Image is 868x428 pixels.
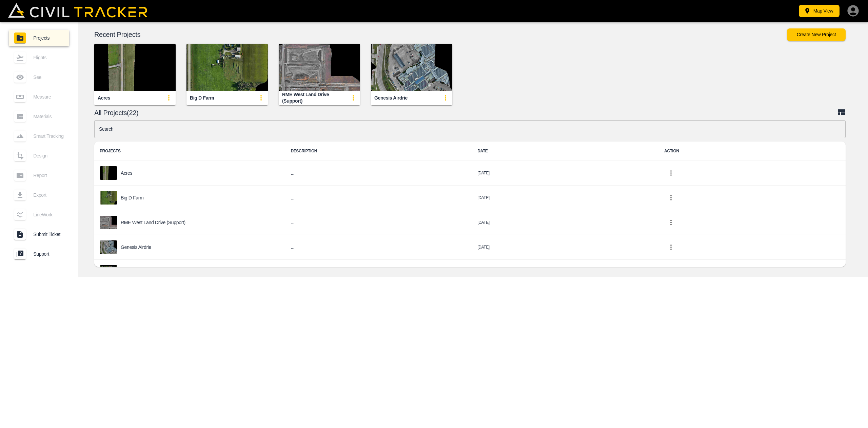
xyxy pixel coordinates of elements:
td: [DATE] [472,260,659,284]
img: project-image [100,191,117,205]
th: DESCRIPTION [285,142,472,161]
h6: ... [291,169,467,177]
img: RME West Land Drive (Support) [279,44,360,91]
span: Support [33,251,64,257]
p: Big D Farm [121,195,144,200]
button: update-card-details [439,91,452,105]
th: ACTION [659,142,846,161]
button: update-card-details [254,91,268,105]
img: Big D Farm [186,44,268,91]
div: RME West Land Drive (Support) [282,91,347,104]
div: Genesis Airdrie [374,95,408,101]
p: Genesis Airdrie [121,244,151,250]
p: RME West Land Drive (Support) [121,220,185,225]
td: [DATE] [472,186,659,210]
p: All Projects(22) [94,110,837,115]
a: Support [9,246,69,262]
td: [DATE] [472,235,659,260]
div: Big D Farm [190,95,214,101]
a: Submit Ticket [9,226,69,242]
a: Projects [9,30,69,46]
h6: ... [291,194,467,202]
img: Civil Tracker [8,3,147,17]
button: Map View [799,5,840,17]
td: [DATE] [472,210,659,235]
h6: ... [291,243,467,252]
button: update-card-details [162,91,176,105]
button: Create New Project [787,28,846,41]
button: update-card-details [347,91,360,105]
img: project-image [100,166,117,180]
h6: ... [291,218,467,227]
div: Acres [98,95,110,101]
td: [DATE] [472,161,659,186]
img: Acres [94,44,176,91]
img: Genesis Airdrie [371,44,452,91]
img: project-image [100,265,117,279]
th: DATE [472,142,659,161]
span: Submit Ticket [33,232,64,237]
th: PROJECTS [94,142,285,161]
p: Acres [121,170,132,176]
span: Projects [33,35,64,41]
img: project-image [100,216,117,229]
img: project-image [100,240,117,254]
p: Recent Projects [94,32,787,37]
